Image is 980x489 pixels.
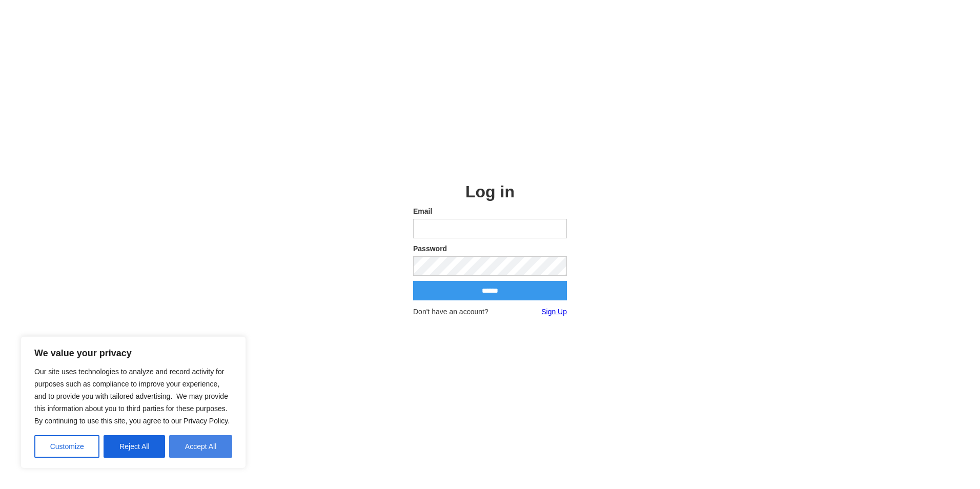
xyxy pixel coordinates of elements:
[34,368,230,425] span: Our site uses technologies to analyze and record activity for purposes such as compliance to impr...
[413,182,567,201] h2: Log in
[413,243,567,254] label: Password
[413,206,567,216] label: Email
[34,347,232,359] p: We value your privacy
[541,307,567,317] a: Sign Up
[34,435,99,458] button: Customize
[169,435,232,458] button: Accept All
[21,336,246,468] div: We value your privacy
[104,435,165,458] button: Reject All
[413,307,488,317] span: Don't have an account?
